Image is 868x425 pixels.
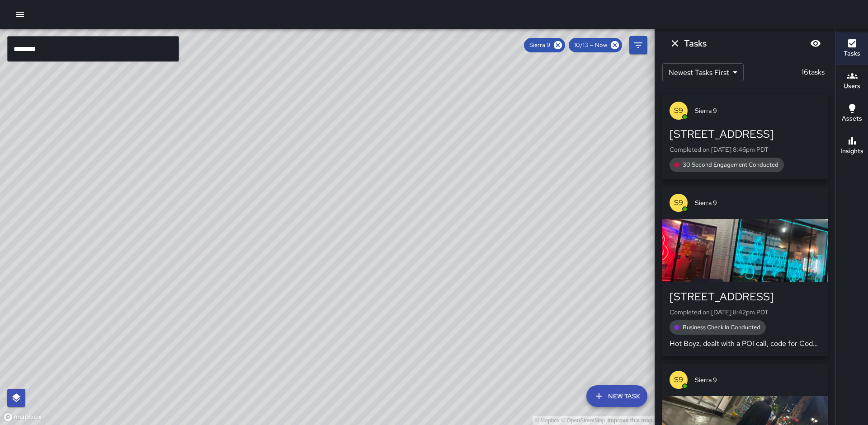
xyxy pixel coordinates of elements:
[836,130,868,163] button: Insights
[840,146,863,156] h6: Insights
[662,63,744,81] div: Newest Tasks First
[677,160,784,169] span: 30 Second Engagement Conducted
[695,375,821,384] span: Sierra 9
[798,67,828,78] p: 16 tasks
[586,385,647,407] button: New Task
[695,198,821,207] span: Sierra 9
[674,197,683,208] p: S9
[807,34,825,52] button: Blur
[836,65,868,98] button: Users
[524,38,565,52] div: Sierra 9
[670,127,821,141] div: [STREET_ADDRESS]
[670,290,821,304] div: [STREET_ADDRESS]
[674,105,683,116] p: S9
[836,98,868,130] button: Assets
[670,338,821,349] p: Hot Boyz, dealt with a POI call, code for Code 4
[684,36,707,51] h6: Tasks
[662,187,828,356] button: S9Sierra 9[STREET_ADDRESS]Completed on [DATE] 8:42pm PDTBusiness Check In ConductedHot Boyz, deal...
[674,374,683,385] p: S9
[569,41,613,50] span: 10/13 — Now
[524,41,556,50] span: Sierra 9
[569,38,622,52] div: 10/13 — Now
[844,49,860,59] h6: Tasks
[629,36,647,54] button: Filters
[677,323,766,332] span: Business Check In Conducted
[666,34,684,52] button: Dismiss
[695,106,821,115] span: Sierra 9
[842,114,862,124] h6: Assets
[670,145,821,154] p: Completed on [DATE] 8:46pm PDT
[844,81,860,91] h6: Users
[662,94,828,179] button: S9Sierra 9[STREET_ADDRESS]Completed on [DATE] 8:46pm PDT30 Second Engagement Conducted
[836,33,868,65] button: Tasks
[670,308,821,317] p: Completed on [DATE] 8:42pm PDT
